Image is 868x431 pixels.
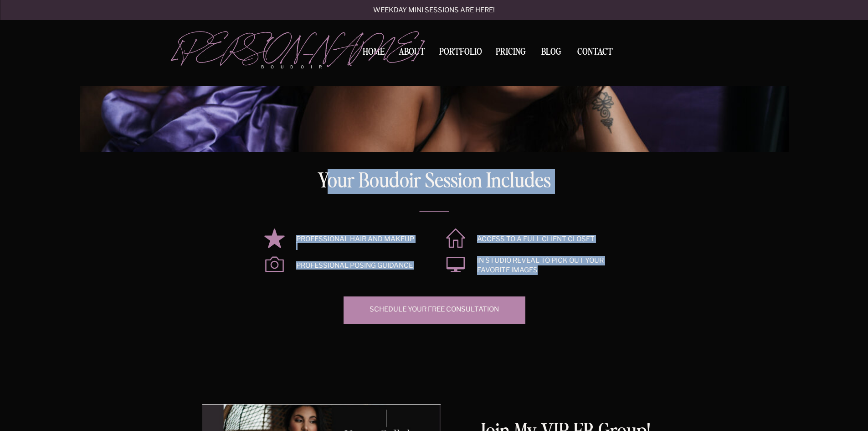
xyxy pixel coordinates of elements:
a: Pricing [493,47,529,60]
p: Professional posing guidance [296,262,425,270]
p: Professional hair and makeup [296,236,425,243]
p: boudoir [261,64,337,70]
h3: Your Boudoir session includes [299,169,569,195]
a: Portfolio [436,47,485,60]
p: Access to a full client closet [477,236,641,244]
a: Weekday mini sessions are here! [349,7,519,15]
a: BLOG [537,47,565,56]
a: [PERSON_NAME] [173,32,337,60]
p: In studio reveal to pick out your favorite images [477,256,611,276]
a: Contact [574,47,616,57]
a: Schedule your free consultation [344,306,525,314]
